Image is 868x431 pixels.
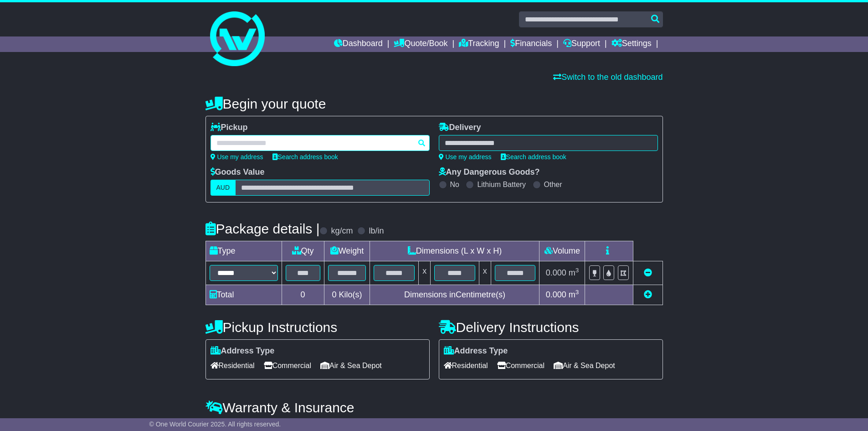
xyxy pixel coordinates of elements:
td: Dimensions (L x W x H) [370,241,539,261]
td: Volume [539,241,585,261]
span: Residential [444,358,488,373]
h4: Delivery Instructions [439,320,663,335]
span: m [569,268,579,277]
td: Kilo(s) [324,285,370,305]
td: Qty [282,241,324,261]
td: Total [205,285,282,305]
label: lb/in [369,226,384,236]
a: Settings [611,36,652,52]
typeahead: Please provide city [211,135,430,151]
sup: 3 [575,267,579,274]
td: x [419,261,431,285]
label: Lithium Battery [477,180,526,189]
td: Dimensions in Centimetre(s) [370,285,539,305]
a: Use my address [211,153,263,161]
a: Remove this item [644,268,652,277]
td: Type [205,241,282,261]
span: Commercial [264,358,311,373]
a: Dashboard [334,36,383,52]
span: Residential [211,358,255,373]
a: Use my address [439,153,492,161]
span: © One World Courier 2025. All rights reserved. [149,421,281,428]
a: Add new item [644,290,652,299]
td: x [479,261,491,285]
span: Air & Sea Depot [320,358,382,373]
label: kg/cm [331,226,353,236]
sup: 3 [575,289,579,296]
a: Financials [510,36,552,52]
span: Air & Sea Depot [554,358,615,373]
h4: Begin your quote [205,96,663,111]
span: m [569,290,579,299]
td: Weight [324,241,370,261]
label: Delivery [439,123,481,133]
span: 0.000 [546,290,566,299]
label: Any Dangerous Goods? [439,167,540,177]
a: Quote/Book [394,36,447,52]
span: 0 [332,290,336,299]
h4: Warranty & Insurance [205,400,663,415]
label: Address Type [211,346,275,356]
td: 0 [282,285,324,305]
a: Search address book [501,153,566,161]
a: Switch to the old dashboard [553,73,663,82]
a: Search address book [272,153,338,161]
label: Address Type [444,346,508,356]
label: Other [544,180,562,189]
a: Support [563,36,600,52]
h4: Package details | [205,221,320,236]
span: Commercial [497,358,544,373]
a: Tracking [459,36,499,52]
label: No [450,180,459,189]
span: 0.000 [546,268,566,277]
label: Pickup [211,123,248,133]
h4: Pickup Instructions [205,320,430,335]
label: AUD [211,180,236,196]
label: Goods Value [211,167,265,177]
